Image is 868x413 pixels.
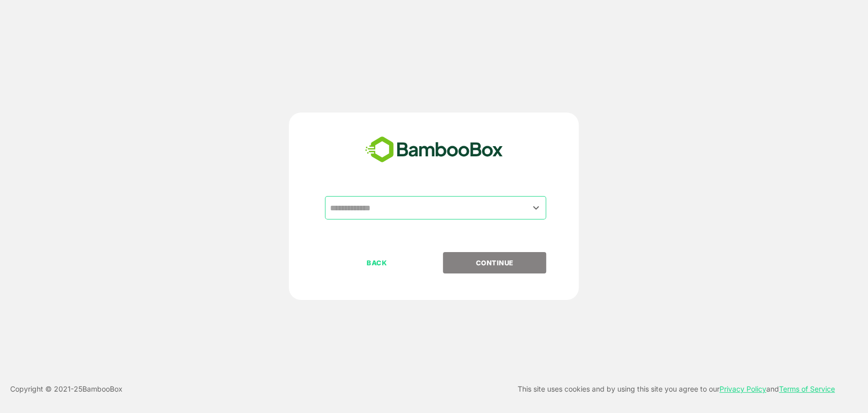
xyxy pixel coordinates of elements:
[518,383,835,395] p: This site uses cookies and by using this site you agree to our and
[360,133,508,167] img: bamboobox
[326,257,428,268] p: BACK
[720,384,766,393] a: Privacy Policy
[529,201,543,214] button: Open
[10,383,123,395] p: Copyright © 2021- 25 BambooBox
[443,252,546,273] button: CONTINUE
[444,257,546,268] p: CONTINUE
[779,384,835,393] a: Terms of Service
[325,252,428,273] button: BACK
